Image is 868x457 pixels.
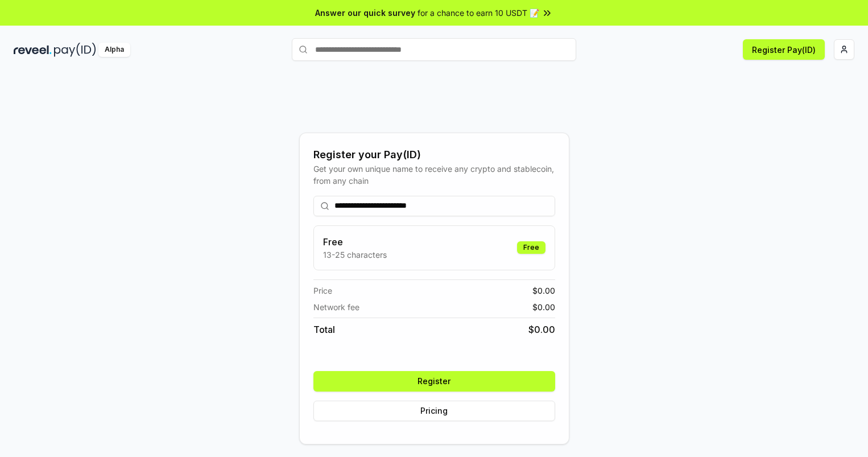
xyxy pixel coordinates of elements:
[313,371,555,392] button: Register
[313,285,332,297] span: Price
[313,301,359,313] span: Network fee
[743,39,825,60] button: Register Pay(ID)
[517,241,545,254] div: Free
[323,249,387,261] p: 13-25 characters
[418,7,539,19] span: for a chance to earn 10 USDT 📝
[528,323,555,336] span: $ 0.00
[323,235,387,249] h3: Free
[54,43,96,57] img: pay_id
[313,163,555,187] div: Get your own unique name to receive any crypto and stablecoin, from any chain
[532,301,555,313] span: $ 0.00
[313,323,335,336] span: Total
[315,7,415,19] span: Answer our quick survey
[313,401,555,421] button: Pricing
[98,43,130,57] div: Alpha
[313,147,555,163] div: Register your Pay(ID)
[532,285,555,297] span: $ 0.00
[14,43,52,57] img: reveel_dark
